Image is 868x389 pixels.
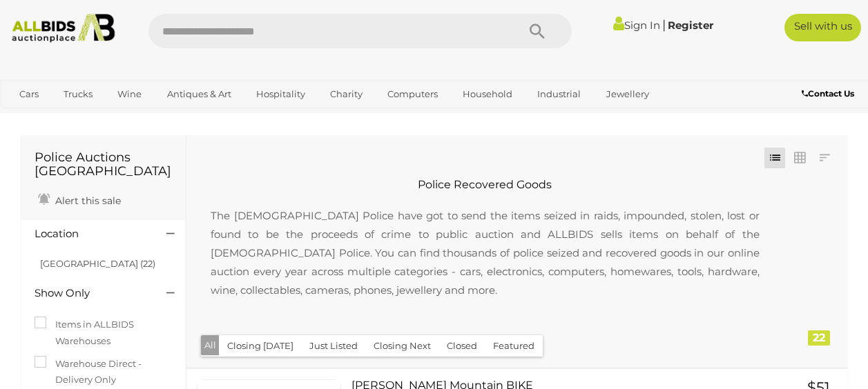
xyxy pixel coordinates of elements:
label: Warehouse Direct - Delivery Only [35,356,172,388]
span: Alert this sale [52,194,121,207]
button: Just Listed [301,335,366,357]
a: Hospitality [247,83,314,106]
button: All [201,335,220,355]
a: Alert this sale [35,189,124,210]
a: Office [10,106,55,128]
a: [GEOGRAPHIC_DATA] [115,106,231,128]
a: Contact Us [802,86,858,101]
b: Contact Us [802,88,854,99]
button: Search [503,14,572,48]
p: The [DEMOGRAPHIC_DATA] Police have got to send the items seized in raids, impounded, stolen, lost... [197,192,773,313]
a: Sign In [613,19,660,32]
a: Cars [10,83,48,106]
a: Household [454,83,521,106]
button: Closing Next [365,335,439,357]
a: Antiques & Art [158,83,240,106]
span: | [662,17,666,32]
img: Allbids.com.au [6,14,121,43]
a: Charity [321,83,372,106]
label: Items in ALLBIDS Warehouses [35,317,172,349]
h4: Location [35,228,146,240]
div: 22 [808,330,830,346]
button: Closing [DATE] [219,335,302,357]
h1: Police Auctions [GEOGRAPHIC_DATA] [35,151,172,179]
h4: Show Only [35,288,146,299]
a: Computers [378,83,447,106]
a: Jewellery [597,83,658,106]
a: Sports [61,106,108,128]
h2: Police Recovered Goods [197,179,773,191]
a: Trucks [55,83,102,106]
a: Industrial [528,83,590,106]
a: [GEOGRAPHIC_DATA] (22) [40,258,155,269]
a: Sell with us [784,14,861,41]
button: Closed [438,335,485,357]
a: Wine [108,83,151,106]
button: Featured [485,335,543,357]
a: Register [668,19,713,32]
